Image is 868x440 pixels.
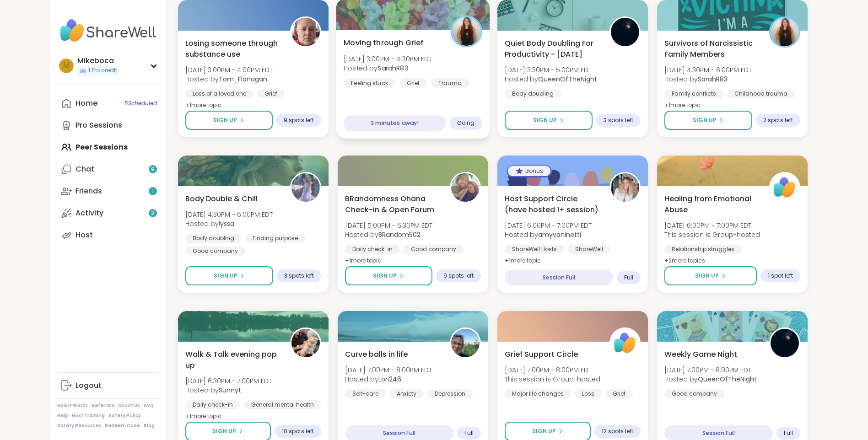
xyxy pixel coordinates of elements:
a: Logout [57,375,159,397]
span: Going [457,119,474,127]
a: Pro Sessions [57,114,159,136]
span: M [63,60,70,72]
img: amyvaninetti [611,173,639,202]
span: Sign Up [532,427,556,435]
img: SarahR83 [452,17,480,46]
div: ShareWell [568,245,610,254]
div: Self-care [345,389,386,398]
b: amyvaninetti [538,230,581,239]
span: Moving through Grief [344,37,423,48]
b: SarahR83 [698,75,728,84]
span: [DATE] 6:30PM - 7:00PM EDT [185,376,272,386]
div: Pro Sessions [75,120,122,130]
a: About Us [118,402,140,409]
b: lyssa [219,219,234,228]
span: 9 spots left [284,117,314,124]
span: 2 spots left [763,117,793,124]
span: 3 spots left [284,272,314,279]
div: Logout [75,381,102,391]
div: General mental health [244,400,321,409]
img: SarahR83 [771,18,799,46]
span: [DATE] 6:00PM - 7:00PM EDT [664,221,760,230]
span: Hosted by [505,230,592,239]
span: Hosted by [505,75,597,84]
span: Losing someone through substance use [185,38,280,60]
span: 1 [152,188,154,195]
div: Loss of a loved one [185,89,253,98]
span: Sign Up [214,272,237,280]
span: [DATE] 4:30PM - 6:00PM EDT [185,210,273,219]
img: ShareWell [611,329,639,357]
div: ShareWell Hosts [505,245,564,254]
button: Sign Up [185,266,273,285]
span: [DATE] 3:00PM - 4:00PM EDT [185,65,273,75]
span: Sign Up [373,272,397,280]
span: Full [784,429,793,437]
b: Lori246 [378,375,401,384]
img: Tom_Flanagan [291,18,320,46]
span: Sign Up [693,116,717,124]
span: 10 spots left [282,428,314,435]
img: ShareWell Nav Logo [57,15,159,47]
span: 1 Pro credit [88,67,117,75]
span: [DATE] 7:00PM - 8:00PM EDT [664,365,757,375]
div: Grief [257,89,285,98]
div: Grief [399,78,427,87]
span: Hosted by [185,386,272,395]
img: ShareWell [771,173,799,202]
span: Hosted by [344,64,432,73]
span: Hosted by [185,75,273,84]
img: lyssa [291,173,320,202]
a: Help [57,413,68,419]
b: Tom_Flanagan [219,75,267,84]
a: How It Works [57,402,88,409]
img: Lori246 [451,329,480,357]
span: Sign Up [533,116,557,124]
div: Finding purpose [245,234,305,243]
div: 3 minutes away! [344,115,446,131]
div: Daily check-in [345,245,400,254]
img: Sunnyt [291,329,320,357]
div: Depression [427,389,473,398]
a: Redeem Code [105,423,140,429]
div: Mikeboca [77,56,119,66]
a: Activity2 [57,202,159,224]
div: Body doubling [185,234,242,243]
b: SarahR83 [377,64,408,73]
span: Walk & Talk evening pop up [185,349,280,371]
a: Safety Resources [57,423,101,429]
button: Sign Up [345,266,432,285]
div: Good company [185,247,245,256]
a: Referrals [92,402,114,409]
span: [DATE] 7:00PM - 8:00PM EDT [505,365,600,375]
a: Friends1 [57,180,159,202]
span: Sign Up [213,116,237,124]
div: Bonus [508,166,550,176]
div: Anxiety [389,389,424,398]
span: 12 spots left [602,428,633,435]
img: QueenOfTheNight [611,18,639,46]
div: Session Full [505,270,613,285]
div: Home [75,98,97,108]
div: Host [75,230,93,240]
span: Hosted by [664,75,752,84]
span: This session is Group-hosted [664,230,760,239]
span: BRandomness Ohana Check-in & Open Forum [345,193,440,215]
div: Family conflicts [664,89,723,98]
span: Grief Support Circle [505,349,578,360]
b: Sunnyt [219,386,241,395]
div: Body doubling [505,89,561,98]
span: 5 Scheduled [124,100,157,107]
span: Weekly Game Night [664,349,737,360]
span: Sign Up [212,427,236,435]
span: Full [464,429,474,437]
span: [DATE] 3:30PM - 5:00PM EDT [505,65,597,75]
span: 1 spot left [768,272,793,279]
span: Full [624,274,633,281]
span: [DATE] 7:00PM - 8:00PM EDT [345,365,432,375]
span: Hosted by [664,375,757,384]
div: Major life changes [505,389,571,398]
div: Activity [75,208,103,218]
span: Hosted by [185,219,273,228]
img: BRandom502 [451,173,480,202]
